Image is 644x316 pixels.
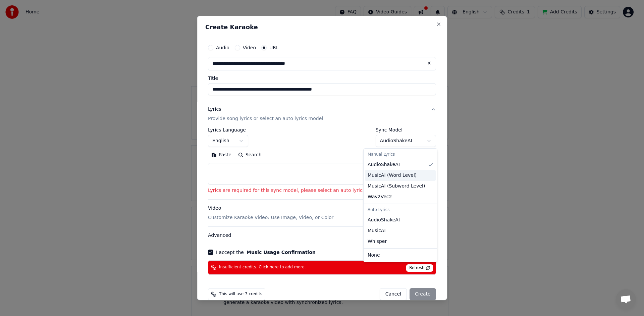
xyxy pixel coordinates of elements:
[368,183,425,190] span: MusicAI ( Subword Level )
[368,172,417,179] span: MusicAI ( Word Level )
[368,252,380,259] span: None
[365,150,436,159] div: Manual Lyrics
[368,227,386,234] span: MusicAI
[368,217,400,223] span: AudioShakeAI
[368,194,392,200] span: Wav2Vec2
[365,205,436,215] div: Auto Lyrics
[368,161,400,168] span: AudioShakeAI
[368,238,387,245] span: Whisper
